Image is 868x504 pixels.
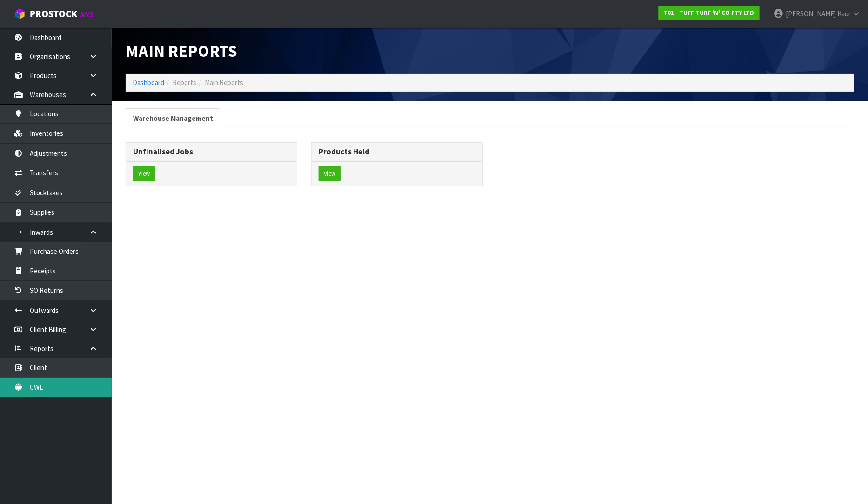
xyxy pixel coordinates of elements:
span: Main Reports [205,78,243,87]
button: View [319,166,341,181]
strong: T01 - TUFF TURF 'N' CO PTY LTD [664,9,754,17]
span: Main Reports [126,40,237,61]
a: Warehouse Management [126,108,220,128]
a: T01 - TUFF TURF 'N' CO PTY LTD [659,6,760,20]
button: View [133,166,155,181]
h3: Unfinalised Jobs [133,147,290,156]
span: [PERSON_NAME] [786,9,836,18]
h3: Products Held [319,147,475,156]
a: Dashboard [133,78,164,87]
span: Kaur [837,9,851,18]
span: Reports [173,78,196,87]
img: cube-alt.png [14,8,26,20]
span: ProStock [30,8,77,20]
small: WMS [79,10,93,19]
